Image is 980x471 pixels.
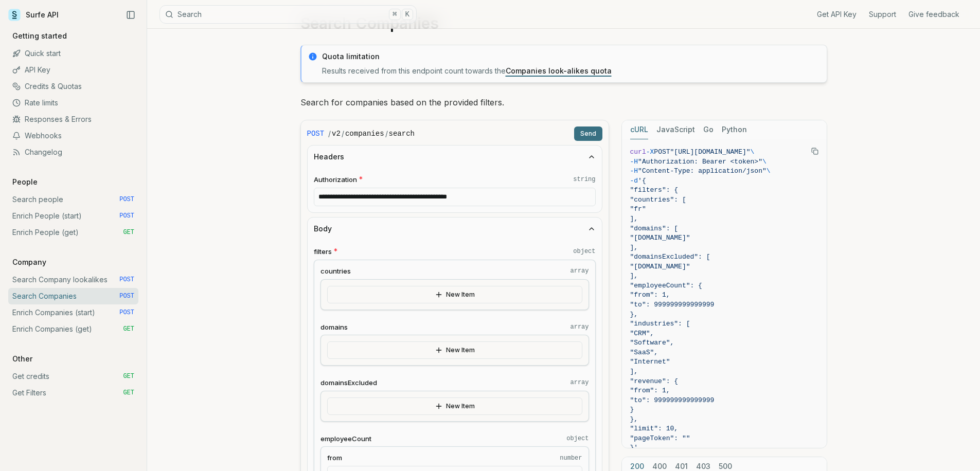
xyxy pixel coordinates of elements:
[817,9,857,20] a: Get API Key
[630,263,690,270] span: "[DOMAIN_NAME]"
[630,349,658,356] span: "SaaS",
[638,167,767,175] span: "Content-Type: application/json"
[327,453,342,463] span: from
[560,454,582,462] code: number
[327,341,582,359] button: New Item
[123,228,134,237] span: GET
[320,434,371,444] span: employeeCount
[332,129,341,139] code: v2
[314,175,357,185] span: Authorization
[119,309,134,317] span: POST
[630,120,648,139] button: cURL
[654,148,670,156] span: POST
[630,186,679,194] span: "filters": {
[385,129,388,139] span: /
[630,320,690,328] span: "industries": [
[566,434,589,443] code: object
[119,212,134,220] span: POST
[908,9,959,20] a: Give feedback
[570,267,589,275] code: array
[630,396,715,404] span: "to": 999999999999999
[300,95,827,110] p: Search for companies based on the provided filters.
[762,158,767,166] span: \
[314,247,332,257] span: filters
[342,129,344,139] span: /
[8,177,42,187] p: People
[630,196,686,204] span: "countries": [
[8,368,138,385] a: Get credits GET
[328,129,331,139] span: /
[8,208,138,224] a: Enrich People (start) POST
[119,195,134,204] span: POST
[573,175,595,184] code: string
[630,272,638,280] span: ],
[307,129,325,139] span: POST
[630,434,690,442] span: "pageToken": ""
[119,292,134,300] span: POST
[767,167,771,175] span: \
[8,45,138,62] a: Quick start
[119,276,134,284] span: POST
[345,129,384,139] code: companies
[703,120,714,139] button: Go
[8,354,37,364] p: Other
[630,311,638,318] span: },
[807,143,823,159] button: Copy Text
[123,325,134,333] span: GET
[570,323,589,331] code: array
[630,330,654,337] span: "CRM",
[389,129,415,139] code: search
[8,271,138,288] a: Search Company lookalikes POST
[869,9,896,20] a: Support
[751,148,755,156] span: \
[8,257,50,267] p: Company
[570,378,589,387] code: array
[8,95,138,111] a: Rate limits
[630,425,679,432] span: "limit": 10,
[630,225,679,232] span: "domains": [
[8,321,138,337] a: Enrich Companies (get) GET
[389,9,400,20] kbd: ⌘
[308,146,602,168] button: Headers
[320,266,351,276] span: countries
[8,385,138,401] a: Get Filters GET
[8,144,138,160] a: Changelog
[402,9,413,20] kbd: K
[573,247,595,256] code: object
[320,322,348,332] span: domains
[670,148,751,156] span: "[URL][DOMAIN_NAME]"
[327,286,582,303] button: New Item
[630,158,638,166] span: -H
[630,244,638,251] span: ],
[722,120,747,139] button: Python
[630,291,670,299] span: "from": 1,
[322,51,821,62] p: Quota limitation
[8,191,138,208] a: Search people POST
[630,368,638,375] span: ],
[327,397,582,415] button: New Item
[8,304,138,321] a: Enrich Companies (start) POST
[574,126,602,141] button: Send
[630,358,670,366] span: "Internet"
[123,372,134,381] span: GET
[630,415,638,423] span: },
[630,387,670,394] span: "from": 1,
[506,66,612,75] a: Companies look-alikes quota
[630,377,679,385] span: "revenue": {
[8,288,138,304] a: Search Companies POST
[630,234,690,242] span: "[DOMAIN_NAME]"
[8,128,138,144] a: Webhooks
[630,444,638,451] span: }'
[322,66,821,76] p: Results received from this endpoint count towards the
[630,177,638,185] span: -d
[123,389,134,397] span: GET
[630,339,674,347] span: "Software",
[308,218,602,240] button: Body
[8,224,138,241] a: Enrich People (get) GET
[630,253,710,261] span: "domainsExcluded": [
[656,120,695,139] button: JavaScript
[630,167,638,175] span: -H
[638,177,646,185] span: '{
[8,78,138,95] a: Credits & Quotas
[123,7,138,23] button: Collapse Sidebar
